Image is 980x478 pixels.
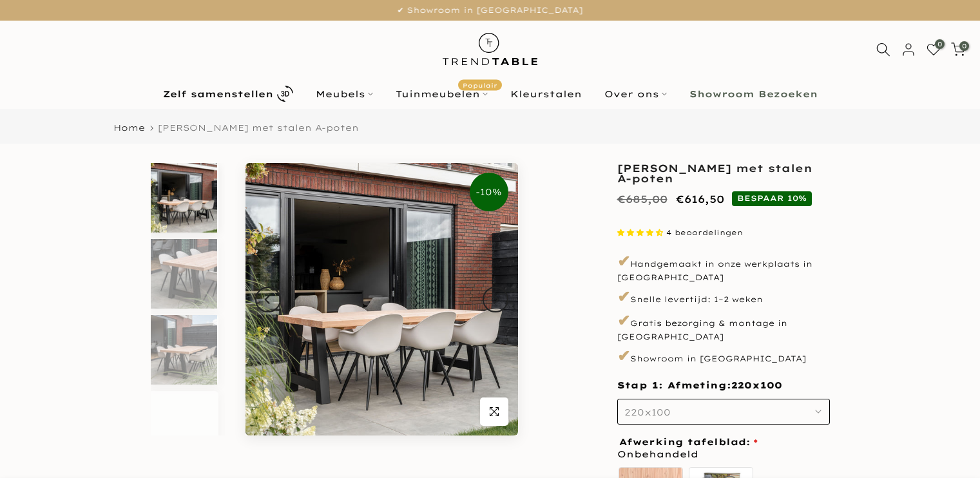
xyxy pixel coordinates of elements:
[678,86,829,102] a: Showroom Bezoeken
[151,163,217,233] img: Tuintafel douglas met stalen A-poten zwart | Luca tuinstoel sand
[617,346,630,365] span: ✔
[617,399,830,425] button: 220x100
[927,43,941,57] a: 0
[255,287,281,312] button: Previous
[434,21,546,78] img: trend-table
[151,82,304,105] a: Zelf samenstellen
[617,310,830,342] p: Gratis bezorging & montage in [GEOGRAPHIC_DATA]
[593,86,678,102] a: Over ons
[676,190,724,209] ins: €616,50
[617,193,668,206] del: €685,00
[689,90,818,99] b: Showroom Bezoeken
[617,251,630,271] span: ✔
[731,379,782,392] span: 220x100
[458,79,502,90] span: Populair
[163,90,273,99] b: Zelf samenstellen
[624,406,671,418] span: 220x100
[499,86,593,102] a: Kleurstalen
[617,163,830,184] h1: [PERSON_NAME] met stalen A-poten
[483,287,508,312] button: Next
[619,437,758,446] span: Afwerking tafelblad:
[151,315,217,385] img: Tuintafel douglas met stalen A-poten zwart voorkant
[617,446,698,463] span: Onbehandeld
[732,191,812,206] span: BESPAAR 10%
[617,286,830,308] p: Snelle levertijd: 1–2 weken
[245,163,518,435] img: Tuintafel douglas met stalen A-poten zwart | Luca tuinstoel sand
[113,124,145,132] a: Home
[935,39,945,49] span: 0
[951,43,965,57] a: 0
[304,86,384,102] a: Meubels
[617,251,830,283] p: Handgemaakt in onze werkplaats in [GEOGRAPHIC_DATA]
[617,379,782,391] span: Stap 1: Afmeting:
[617,345,830,367] p: Showroom in [GEOGRAPHIC_DATA]
[959,41,969,51] span: 0
[16,3,964,17] p: ✔ Showroom in [GEOGRAPHIC_DATA]
[158,122,359,133] span: [PERSON_NAME] met stalen A-poten
[666,228,743,237] span: 4 beoordelingen
[384,86,499,102] a: TuinmeubelenPopulair
[617,287,630,306] span: ✔
[617,228,666,237] span: 4.50 stars
[617,311,630,330] span: ✔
